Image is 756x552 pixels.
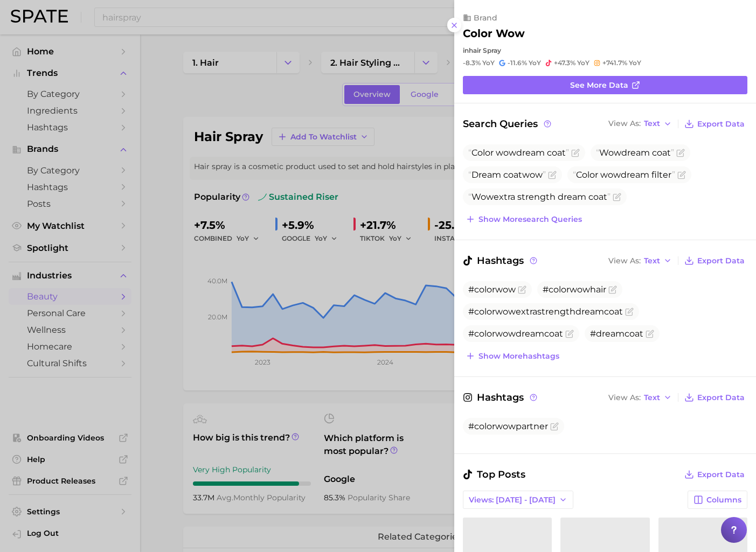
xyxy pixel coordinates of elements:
span: wow [522,170,543,180]
span: Top Posts [463,467,525,482]
span: Views: [DATE] - [DATE] [469,495,556,505]
span: hair spray [469,46,501,54]
span: Text [644,395,660,401]
a: See more data [463,76,747,94]
button: Export Data [682,253,747,268]
button: Flag as miscategorized or irrelevant [625,308,634,316]
span: Color [471,148,494,158]
span: Hashtags [463,253,539,268]
span: dream filter [573,170,675,180]
span: #colorwowpartner [468,421,548,431]
button: Show morehashtags [463,348,562,364]
span: -11.6% [508,59,527,67]
span: -8.3% [463,59,481,67]
span: Text [644,258,660,264]
span: Wow [471,192,494,202]
span: YoY [482,59,495,67]
span: View As [608,258,641,264]
span: Text [644,121,660,127]
span: Search Queries [463,116,553,131]
span: Columns [706,495,741,505]
span: #colorwowextrastrengthdreamcoat [468,306,623,317]
span: Wow [599,148,621,158]
button: Flag as miscategorized or irrelevant [571,149,580,157]
span: dream coat [468,148,569,158]
button: View AsText [606,117,675,131]
button: Flag as miscategorized or irrelevant [608,285,617,294]
span: Color [576,170,598,180]
span: See more data [570,81,628,90]
button: Views: [DATE] - [DATE] [463,491,573,509]
div: in [463,46,747,54]
span: #colorwowhair [543,284,606,295]
span: View As [608,395,641,401]
span: wow [496,148,516,158]
span: Hashtags [463,390,539,405]
span: +47.3% [554,59,575,67]
span: #dreamcoat [590,329,643,339]
span: extra strength dream coat [468,192,611,202]
button: Flag as miscategorized or irrelevant [613,193,621,201]
button: Flag as miscategorized or irrelevant [565,330,574,338]
button: Flag as miscategorized or irrelevant [548,171,557,179]
span: YoY [629,59,641,67]
span: wow [600,170,621,180]
span: Dream coat [468,170,546,180]
span: Show more hashtags [478,352,559,361]
span: Export Data [697,470,745,479]
button: Columns [688,491,747,509]
button: Flag as miscategorized or irrelevant [676,149,685,157]
button: Export Data [682,116,747,131]
span: +741.7% [602,59,627,67]
span: YoY [529,59,541,67]
button: Export Data [682,467,747,482]
span: brand [474,13,497,23]
h2: color wow [463,27,525,40]
button: Export Data [682,390,747,405]
span: Export Data [697,256,745,265]
span: Export Data [697,393,745,402]
span: Show more search queries [478,215,582,224]
button: View AsText [606,254,675,268]
span: #colorwow [468,284,516,295]
button: Flag as miscategorized or irrelevant [646,330,654,338]
span: #colorwowdreamcoat [468,329,563,339]
span: View As [608,121,641,127]
button: Flag as miscategorized or irrelevant [677,171,686,179]
span: YoY [577,59,589,67]
span: dream coat [596,148,674,158]
button: Flag as miscategorized or irrelevant [518,285,526,294]
span: Export Data [697,120,745,129]
button: Flag as miscategorized or irrelevant [550,422,559,431]
button: View AsText [606,390,675,404]
button: Show moresearch queries [463,212,585,227]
